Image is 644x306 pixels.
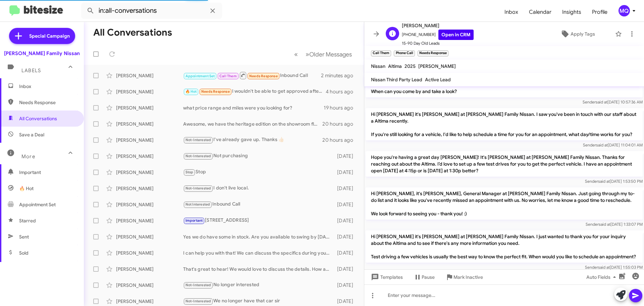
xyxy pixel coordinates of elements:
[322,137,359,143] div: 20 hours ago
[183,184,334,192] div: I don't live local.
[366,108,643,140] p: Hi [PERSON_NAME] it's [PERSON_NAME] at [PERSON_NAME] Family Nissan. I saw you've been in touch wi...
[586,271,619,283] span: Auto Fields
[21,68,41,74] span: Labels
[19,185,34,192] span: 🔥 Hot
[334,201,359,208] div: [DATE]
[290,47,302,61] button: Previous
[19,217,36,224] span: Starred
[596,99,607,104] span: said at
[334,169,359,176] div: [DATE]
[334,266,359,272] div: [DATE]
[583,99,643,104] span: Sender [DATE] 10:57:36 AM
[81,3,222,19] input: Search
[388,63,402,69] span: Altima
[418,50,448,56] small: Needs Response
[183,266,334,272] div: That's great to hear! We would love to discuss the details. How about booking an appointment to v...
[586,222,643,227] span: Sender [DATE] 1:33:07 PM
[183,121,322,127] div: Awesome, we have the heritage edition on the showroom floor if y'all are interested in seeing it?
[19,250,29,256] span: Sold
[290,47,356,61] nav: Page navigation example
[116,153,183,160] div: [PERSON_NAME]
[596,142,608,147] span: said at
[402,21,474,30] span: [PERSON_NAME]
[19,131,44,138] span: Save a Deal
[599,222,610,227] span: said at
[116,72,183,79] div: [PERSON_NAME]
[613,5,637,16] button: MQ
[366,187,643,220] p: Hi [PERSON_NAME], it's [PERSON_NAME], General Manager at [PERSON_NAME] Family Nissan. Just going ...
[116,282,183,289] div: [PERSON_NAME]
[440,271,488,283] button: Mark Inactive
[587,2,613,22] a: Profile
[334,250,359,256] div: [DATE]
[571,28,595,40] span: Apply Tags
[183,297,334,305] div: We no longer have that car sir
[183,168,334,176] div: Stop
[334,233,359,240] div: [DATE]
[19,115,57,122] span: All Conversations
[322,121,359,127] div: 20 hours ago
[249,74,278,78] span: Needs Response
[185,283,211,287] span: Not-Interested
[183,233,334,240] div: Yes we do have some in stock. Are you available to swing by [DATE]?
[366,151,643,177] p: Hope you're having a great day [PERSON_NAME]! It's [PERSON_NAME] at [PERSON_NAME] Family Nissan. ...
[453,271,483,283] span: Mark Inactive
[598,179,610,184] span: said at
[116,217,183,224] div: [PERSON_NAME]
[585,265,643,270] span: Sender [DATE] 1:55:03 PM
[394,50,415,56] small: Phone Call
[294,50,298,58] span: «
[183,71,321,80] div: Inbound Call
[524,2,557,22] a: Calendar
[116,88,183,95] div: [PERSON_NAME]
[116,298,183,305] div: [PERSON_NAME]
[585,179,643,184] span: Sender [DATE] 1:53:50 PM
[418,63,456,69] span: [PERSON_NAME]
[219,74,237,78] span: Call Them
[598,265,610,270] span: said at
[364,271,408,283] button: Templates
[185,89,197,94] span: 🔥 Hot
[324,104,359,111] div: 19 hours ago
[370,271,403,283] span: Templates
[116,201,183,208] div: [PERSON_NAME]
[326,88,359,95] div: 4 hours ago
[19,83,76,90] span: Inbox
[116,233,183,240] div: [PERSON_NAME]
[185,202,210,207] span: Not Interested
[422,271,435,283] span: Pause
[93,27,172,38] h1: All Conversations
[183,201,334,208] div: Inbound Call
[21,154,35,160] span: More
[581,271,624,283] button: Auto Fields
[185,74,215,78] span: Appointment Set
[321,72,359,79] div: 2 minutes ago
[185,170,194,174] span: Stop
[201,89,230,94] span: Needs Response
[309,51,352,58] span: Older Messages
[619,5,630,16] div: MQ
[334,298,359,305] div: [DATE]
[116,266,183,272] div: [PERSON_NAME]
[438,30,474,40] a: Open in CRM
[302,47,356,61] button: Next
[499,2,524,22] a: Inbox
[116,169,183,176] div: [PERSON_NAME]
[185,299,211,303] span: Not-Interested
[19,99,76,106] span: Needs Response
[185,154,211,158] span: Not-Interested
[334,185,359,192] div: [DATE]
[334,282,359,289] div: [DATE]
[183,250,334,256] div: I can help you with that! We can discuss the specifics during your visit. Would you like to sched...
[116,250,183,256] div: [PERSON_NAME]
[116,137,183,143] div: [PERSON_NAME]
[183,104,324,111] div: what price range and miles were you looking for?
[334,153,359,160] div: [DATE]
[402,40,474,47] span: 15-90 Day Old Leads
[29,33,70,39] span: Special Campaign
[557,2,587,22] a: Insights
